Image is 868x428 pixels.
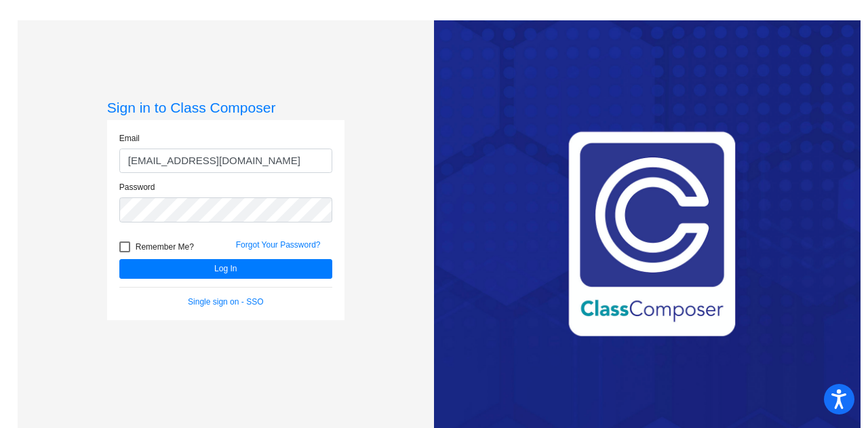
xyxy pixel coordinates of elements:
button: Log In [119,259,332,279]
label: Password [119,181,155,193]
h3: Sign in to Class Composer [107,99,344,116]
a: Forgot Your Password? [236,240,321,250]
label: Email [119,132,140,144]
a: Single sign on - SSO [188,297,263,307]
span: Remember Me? [136,239,194,255]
